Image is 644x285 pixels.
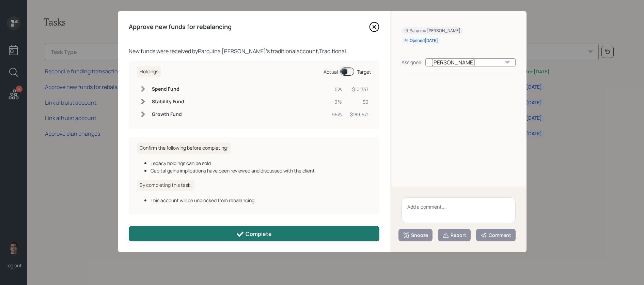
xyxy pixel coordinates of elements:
div: New funds were received by Parquina [PERSON_NAME] 's traditional account, Traditional . [129,47,379,55]
h6: Confirm the following before completing: [137,142,231,154]
div: Parquina [PERSON_NAME] [404,28,460,34]
div: $0 [350,98,368,105]
button: Comment [476,229,516,241]
h6: Spend Fund [152,86,184,92]
h6: Stability Fund [152,99,184,105]
div: Comment [481,232,511,239]
div: Complete [236,230,272,238]
div: $189,571 [350,111,368,118]
div: 5% [332,86,342,93]
div: Target [357,68,371,75]
div: 95% [332,111,342,118]
div: Opened [DATE] [404,38,438,44]
div: $10,737 [350,86,368,93]
button: Report [438,229,471,241]
div: Legacy holdings can be sold [151,160,371,167]
div: Capital gains implications have been reviewed and discussed with the client [151,167,371,174]
div: Snooze [403,232,428,239]
h6: By completing this task: [137,180,194,191]
div: Assignee: [402,59,423,66]
h4: Approve new funds for rebalancing [129,23,232,31]
button: Complete [129,226,379,241]
div: Actual [324,68,338,75]
div: Report [442,232,466,239]
div: 0% [332,98,342,105]
button: Snooze [398,229,433,241]
div: This account will be unblocked from rebalancing [151,197,371,204]
h6: Holdings [137,66,161,77]
h6: Growth Fund [152,111,184,117]
div: [PERSON_NAME] [425,58,516,66]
